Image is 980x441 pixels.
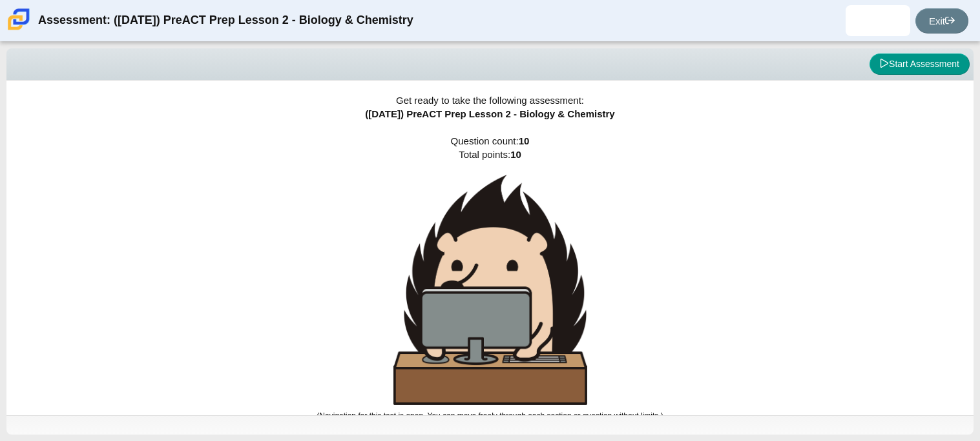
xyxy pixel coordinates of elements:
[393,175,587,405] img: hedgehog-behind-computer-large.png
[519,135,530,146] b: 10
[510,149,521,160] b: 10
[5,6,32,33] img: Carmen School of Science & Technology
[868,10,888,31] img: jaylieniz.rodrigue.wUJZxL
[38,5,413,36] div: Assessment: ([DATE]) PreACT Prep Lesson 2 - Biology & Chemistry
[870,54,970,75] button: Start Assessment
[915,8,968,34] a: Exit
[5,24,32,35] a: Carmen School of Science & Technology
[317,135,663,420] span: Question count: Total points:
[317,411,663,420] small: (Navigation for this test is open. You can move freely through each section or question without l...
[365,108,614,119] span: ([DATE]) PreACT Prep Lesson 2 - Biology & Chemistry
[396,95,584,106] span: Get ready to take the following assessment:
